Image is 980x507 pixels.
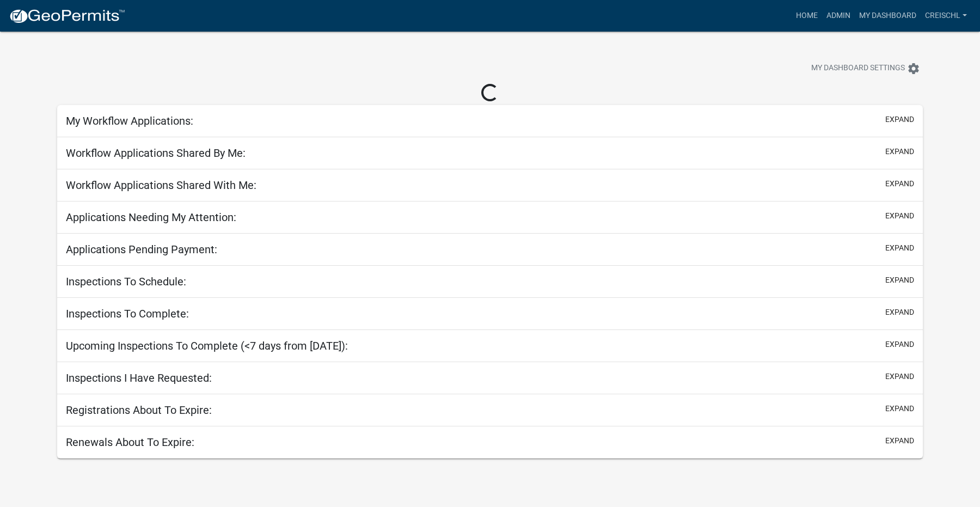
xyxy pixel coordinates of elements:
[885,210,914,222] button: expand
[66,371,212,384] h5: Inspections I Have Requested:
[66,211,236,224] h5: Applications Needing My Attention:
[822,5,855,26] a: Admin
[66,243,217,256] h5: Applications Pending Payment:
[66,339,348,352] h5: Upcoming Inspections To Complete (<7 days from [DATE]):
[66,275,186,288] h5: Inspections To Schedule:
[803,58,929,79] button: My Dashboard Settingssettings
[885,114,914,125] button: expand
[907,62,920,75] i: settings
[66,436,194,449] h5: Renewals About To Expire:
[66,114,193,127] h5: My Workflow Applications:
[855,5,921,26] a: My Dashboard
[792,5,822,26] a: Home
[885,435,914,447] button: expand
[885,307,914,318] button: expand
[66,179,256,192] h5: Workflow Applications Shared With Me:
[885,146,914,157] button: expand
[921,5,971,26] a: creischl
[885,371,914,382] button: expand
[66,404,212,417] h5: Registrations About To Expire:
[885,339,914,350] button: expand
[885,274,914,286] button: expand
[66,307,189,320] h5: Inspections To Complete:
[885,242,914,254] button: expand
[885,403,914,414] button: expand
[66,146,246,160] h5: Workflow Applications Shared By Me:
[811,62,905,75] span: My Dashboard Settings
[885,178,914,190] button: expand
